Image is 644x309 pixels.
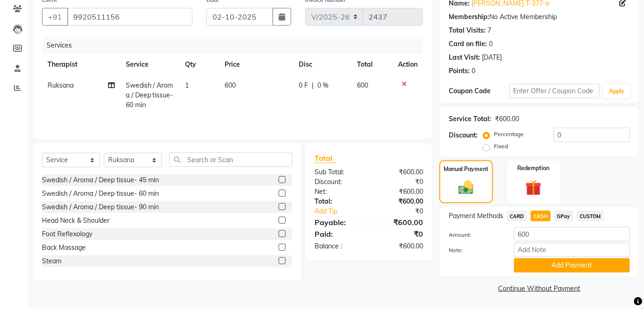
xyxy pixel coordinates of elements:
[169,152,292,167] input: Search or Scan
[42,189,159,199] div: Swedish / Aroma / Deep tissue- 60 min
[42,243,86,253] div: Back Massage
[219,54,293,75] th: Price
[42,54,120,75] th: Therapist
[369,177,430,187] div: ₹0
[369,217,430,228] div: ₹600.00
[379,206,430,216] div: ₹0
[441,284,637,294] a: Continue Without Payment
[449,114,491,124] div: Service Total:
[185,81,189,89] span: 1
[489,39,493,49] div: 0
[43,37,430,54] div: Services
[509,84,600,98] input: Enter Offer / Coupon Code
[449,53,480,62] div: Last Visit:
[494,130,524,138] label: Percentage
[308,217,369,228] div: Payable:
[308,197,369,206] div: Total:
[449,130,478,140] div: Discount:
[514,258,630,273] button: Add Payment
[369,187,430,197] div: ₹600.00
[487,26,491,35] div: 7
[449,26,486,35] div: Total Visits:
[369,197,430,206] div: ₹600.00
[514,243,630,257] input: Add Note
[42,8,68,26] button: +91
[449,211,503,221] span: Payment Methods
[42,202,159,212] div: Swedish / Aroma / Deep tissue- 90 min
[308,167,369,177] div: Sub Total:
[308,177,369,187] div: Discount:
[42,216,110,226] div: Head Neck & Shoulder
[369,167,430,177] div: ₹600.00
[315,153,336,163] span: Total
[308,187,369,197] div: Net:
[449,86,509,96] div: Coupon Code
[555,211,574,221] span: GPay
[454,179,479,197] img: _cash.svg
[521,178,547,198] img: _gift.svg
[293,54,351,75] th: Disc
[48,81,74,89] span: Ruksana
[514,227,630,241] input: Amount
[369,228,430,240] div: ₹0
[518,164,550,172] label: Redemption
[357,81,368,89] span: 600
[494,142,508,151] label: Fixed
[442,231,507,239] label: Amount:
[308,206,379,216] a: Add Tip
[369,241,430,251] div: ₹600.00
[42,229,92,239] div: Foot Reflexology
[482,53,502,62] div: [DATE]
[449,39,487,49] div: Card on file:
[442,246,507,254] label: Note:
[449,66,470,76] div: Points:
[495,114,519,124] div: ₹600.00
[67,8,192,26] input: Search by Name/Mobile/Email/Code
[351,54,392,75] th: Total
[42,175,159,185] div: Swedish / Aroma / Deep tissue- 45 min
[299,81,308,90] span: 0 F
[126,81,173,109] span: Swedish / Aroma / Deep tissue- 60 min
[507,211,527,221] span: CARD
[531,211,551,221] span: CASH
[308,241,369,251] div: Balance :
[392,54,423,75] th: Action
[42,256,62,266] div: Steam
[449,12,489,22] div: Membership:
[603,84,630,98] button: Apply
[449,12,630,22] div: No Active Membership
[472,66,475,76] div: 0
[312,81,314,90] span: |
[120,54,180,75] th: Service
[225,81,236,89] span: 600
[308,228,369,240] div: Paid:
[577,211,604,221] span: CUSTOM
[179,54,219,75] th: Qty
[444,165,488,173] label: Manual Payment
[317,81,329,90] span: 0 %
